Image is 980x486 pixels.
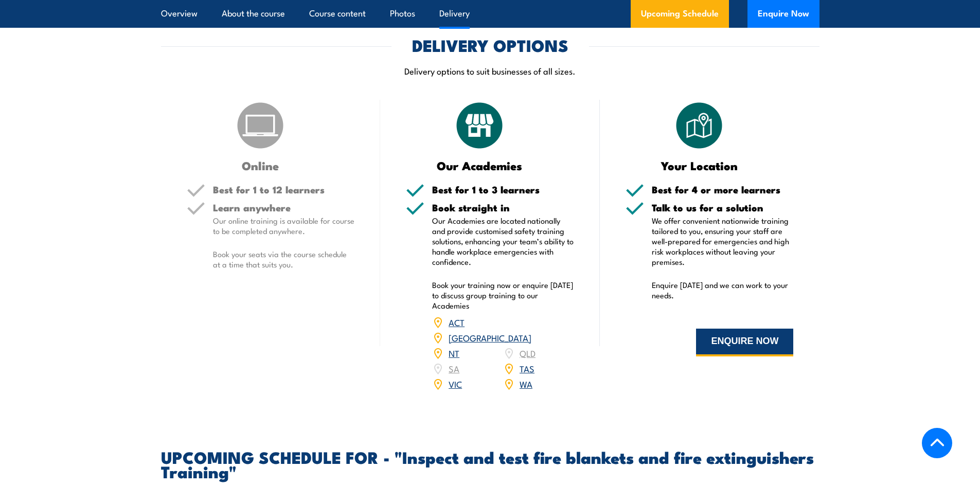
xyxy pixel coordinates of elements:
h2: UPCOMING SCHEDULE FOR - "Inspect and test fire blankets and fire extinguishers Training" [161,449,819,478]
p: Delivery options to suit businesses of all sizes. [161,65,819,77]
p: Our Academies are located nationally and provide customised safety training solutions, enhancing ... [432,215,574,267]
p: Enquire [DATE] and we can work to your needs. [652,280,794,300]
a: NT [449,347,459,359]
p: Book your seats via the course schedule at a time that suits you. [213,249,355,269]
a: WA [520,377,532,390]
button: ENQUIRE NOW [696,329,793,356]
h3: Our Academies [406,159,554,171]
h5: Best for 4 or more learners [652,185,794,194]
a: [GEOGRAPHIC_DATA] [449,331,531,344]
a: TAS [520,362,534,374]
h5: Book straight in [432,203,574,212]
h3: Your Location [626,159,773,171]
h2: DELIVERY OPTIONS [412,38,568,52]
a: ACT [449,316,465,328]
p: Our online training is available for course to be completed anywhere. [213,215,355,236]
h5: Best for 1 to 3 learners [432,185,574,194]
h5: Best for 1 to 12 learners [213,185,355,194]
p: Book your training now or enquire [DATE] to discuss group training to our Academies [432,280,574,311]
h3: Online [187,159,334,171]
h5: Talk to us for a solution [652,203,794,212]
p: We offer convenient nationwide training tailored to you, ensuring your staff are well-prepared fo... [652,215,794,267]
h5: Learn anywhere [213,203,355,212]
a: VIC [449,377,462,390]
